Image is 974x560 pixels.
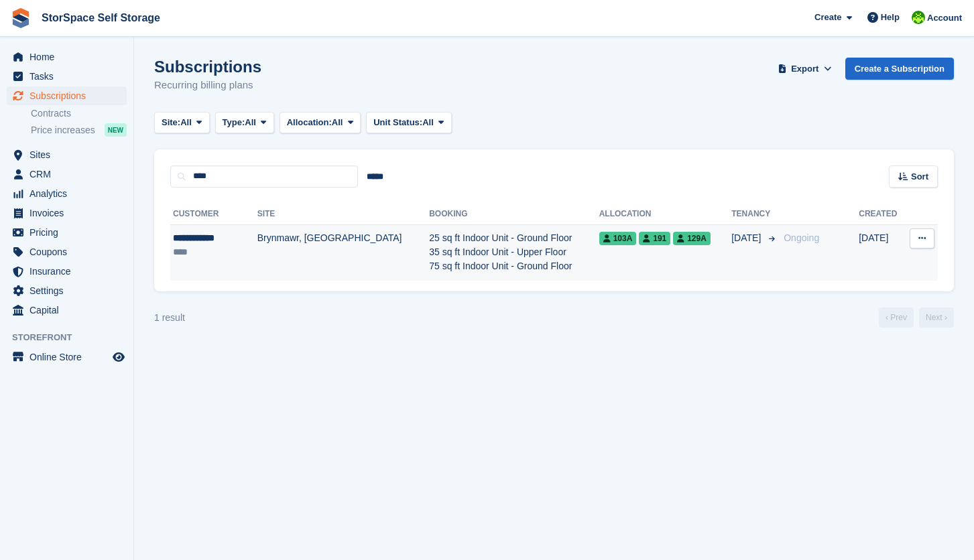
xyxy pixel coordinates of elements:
[7,223,127,242] a: menu
[36,7,166,29] a: StorSpace Self Storage
[215,112,274,134] button: Type: All
[927,11,962,25] span: Account
[29,86,110,105] span: Subscriptions
[366,112,451,134] button: Unit Status: All
[29,223,110,242] span: Pricing
[11,8,31,28] img: stora-icon-8386f47178a22dfd0bd8f6a31ec36ba5ce8667c1dd55bd0f319d3a0aa187defe.svg
[599,232,637,245] span: 103a
[784,232,819,243] span: Ongoing
[31,123,127,137] a: Price increases NEW
[429,204,599,225] th: Booking
[29,165,110,184] span: CRM
[673,232,711,245] span: 129a
[154,78,261,93] p: Recurring billing plans
[373,116,422,129] span: Unit Status:
[111,349,127,365] a: Preview store
[29,48,110,66] span: Home
[29,145,110,164] span: Sites
[29,262,110,281] span: Insurance
[257,224,429,281] td: Brynmawr, [GEOGRAPHIC_DATA]
[162,116,180,129] span: Site:
[912,11,925,24] img: paul catt
[154,112,210,134] button: Site: All
[731,231,764,245] span: [DATE]
[845,58,954,80] a: Create a Subscription
[429,224,599,281] td: 25 sq ft Indoor Unit - Ground Floor 35 sq ft Indoor Unit - Upper Floor 75 sq ft Indoor Unit - Gro...
[29,281,110,300] span: Settings
[7,242,127,261] a: menu
[280,112,361,134] button: Allocation: All
[7,184,127,203] a: menu
[876,307,957,328] nav: Page
[180,116,192,129] span: All
[29,184,110,203] span: Analytics
[859,204,904,225] th: Created
[859,224,904,281] td: [DATE]
[7,281,127,300] a: menu
[791,62,818,76] span: Export
[7,145,127,164] a: menu
[332,116,343,129] span: All
[731,204,778,225] th: Tenancy
[29,348,110,366] span: Online Store
[29,67,110,86] span: Tasks
[911,170,928,184] span: Sort
[7,348,127,366] a: menu
[881,11,900,24] span: Help
[223,116,245,129] span: Type:
[105,123,127,137] div: NEW
[7,67,127,86] a: menu
[814,11,841,24] span: Create
[7,301,127,320] a: menu
[154,311,185,325] div: 1 result
[919,307,954,328] a: Next
[7,48,127,66] a: menu
[31,124,95,137] span: Price increases
[7,86,127,105] a: menu
[7,262,127,281] a: menu
[12,331,133,344] span: Storefront
[29,301,110,320] span: Capital
[287,116,332,129] span: Allocation:
[29,204,110,222] span: Invoices
[154,58,261,76] h1: Subscriptions
[7,165,127,184] a: menu
[776,58,835,80] button: Export
[639,232,670,245] span: 191
[422,116,434,129] span: All
[170,204,257,225] th: Customer
[245,116,256,129] span: All
[31,107,127,120] a: Contracts
[879,307,914,328] a: Previous
[7,204,127,222] a: menu
[29,242,110,261] span: Coupons
[599,204,732,225] th: Allocation
[257,204,429,225] th: Site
